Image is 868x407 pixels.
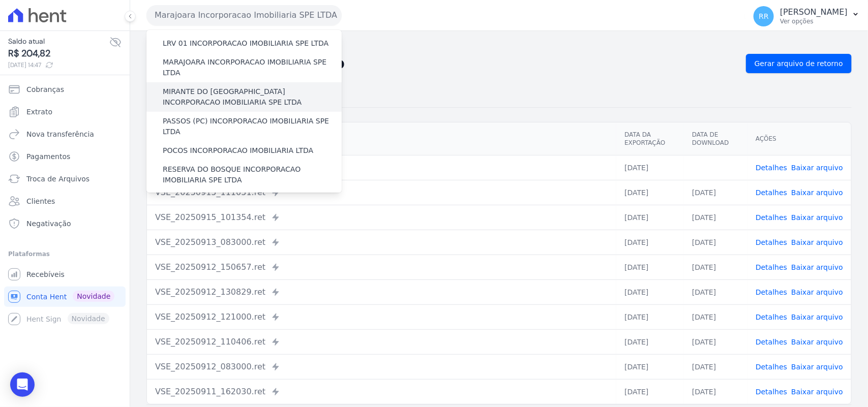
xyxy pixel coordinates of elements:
[791,363,843,371] a: Baixar arquivo
[791,164,843,172] a: Baixar arquivo
[155,211,608,224] div: VSE_20250915_101354.ret
[146,56,738,71] h2: Exportações de Retorno
[155,162,608,174] div: VSE_20250915_144739.ret
[616,304,684,329] td: [DATE]
[684,230,747,255] td: [DATE]
[26,292,67,302] span: Conta Hent
[26,196,55,206] span: Clientes
[746,54,852,73] a: Gerar arquivo de retorno
[616,354,684,379] td: [DATE]
[684,354,747,379] td: [DATE]
[155,236,608,248] div: VSE_20250913_083000.ret
[10,372,35,397] div: Open Intercom Messenger
[4,102,126,122] a: Extrato
[26,269,65,279] span: Recebíveis
[791,213,843,222] a: Baixar arquivo
[616,230,684,255] td: [DATE]
[26,174,89,184] span: Troca de Arquivos
[616,379,684,404] td: [DATE]
[155,261,608,273] div: VSE_20250912_150657.ret
[4,79,126,100] a: Cobranças
[780,7,848,17] p: [PERSON_NAME]
[147,122,616,155] th: Arquivo
[155,311,608,323] div: VSE_20250912_121000.ret
[791,238,843,246] a: Baixar arquivo
[745,2,868,30] button: RR [PERSON_NAME] Ver opções
[791,388,843,396] a: Baixar arquivo
[756,189,787,197] a: Detalhes
[616,180,684,205] td: [DATE]
[146,5,342,25] button: Marajoara Incorporacao Imobiliaria SPE LTDA
[4,124,126,144] a: Nova transferência
[756,313,787,321] a: Detalhes
[756,338,787,346] a: Detalhes
[791,288,843,296] a: Baixar arquivo
[26,218,71,229] span: Negativação
[684,329,747,354] td: [DATE]
[684,279,747,304] td: [DATE]
[684,205,747,230] td: [DATE]
[8,60,109,70] span: [DATE] 14:47
[73,291,114,302] span: Novidade
[759,13,768,20] span: RR
[8,79,122,329] nav: Sidebar
[4,191,126,211] a: Clientes
[756,363,787,371] a: Detalhes
[756,164,787,172] a: Detalhes
[8,36,109,47] span: Saldo atual
[756,288,787,296] a: Detalhes
[684,304,747,329] td: [DATE]
[26,129,94,139] span: Nova transferência
[4,146,126,167] a: Pagamentos
[616,122,684,155] th: Data da Exportação
[747,122,851,155] th: Ações
[163,145,313,156] label: POCOS INCORPORACAO IMOBILIARIA LTDA
[163,116,342,137] label: PASSOS (PC) INCORPORACAO IMOBILIARIA SPE LTDA
[616,279,684,304] td: [DATE]
[684,180,747,205] td: [DATE]
[4,213,126,234] a: Negativação
[791,313,843,321] a: Baixar arquivo
[163,86,342,108] label: MIRANTE DO [GEOGRAPHIC_DATA] INCORPORACAO IMOBILIARIA SPE LTDA
[146,39,852,50] nav: Breadcrumb
[4,287,126,307] a: Conta Hent Novidade
[4,169,126,189] a: Troca de Arquivos
[155,286,608,298] div: VSE_20250912_130829.ret
[780,17,848,25] p: Ver opções
[155,336,608,348] div: VSE_20250912_110406.ret
[163,57,342,78] label: MARAJOARA INCORPORACAO IMOBILIARIA SPE LTDA
[756,263,787,271] a: Detalhes
[756,388,787,396] a: Detalhes
[8,47,109,60] span: R$ 204,82
[684,379,747,404] td: [DATE]
[616,155,684,180] td: [DATE]
[791,338,843,346] a: Baixar arquivo
[163,38,328,49] label: LRV 01 INCORPORACAO IMOBILIARIA SPE LTDA
[163,164,342,185] label: RESERVA DO BOSQUE INCORPORACAO IMOBILIARIA SPE LTDA
[26,84,64,95] span: Cobranças
[791,189,843,197] a: Baixar arquivo
[684,255,747,279] td: [DATE]
[4,264,126,285] a: Recebíveis
[155,361,608,373] div: VSE_20250912_083000.ret
[755,58,843,69] span: Gerar arquivo de retorno
[616,205,684,230] td: [DATE]
[8,248,122,260] div: Plataformas
[155,386,608,398] div: VSE_20250911_162030.ret
[756,238,787,246] a: Detalhes
[616,329,684,354] td: [DATE]
[155,186,608,199] div: VSE_20250915_111051.ret
[616,255,684,279] td: [DATE]
[791,263,843,271] a: Baixar arquivo
[684,122,747,155] th: Data de Download
[26,107,52,117] span: Extrato
[756,213,787,222] a: Detalhes
[26,151,70,162] span: Pagamentos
